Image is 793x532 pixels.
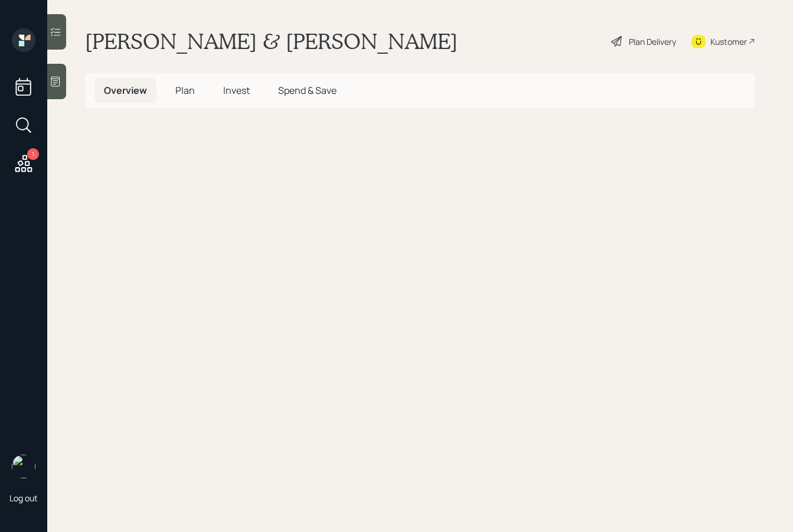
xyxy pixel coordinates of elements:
[223,84,250,97] span: Invest
[85,28,458,54] h1: [PERSON_NAME] & [PERSON_NAME]
[710,35,747,48] div: Kustomer
[104,84,147,97] span: Overview
[9,492,38,504] div: Log out
[27,148,39,160] div: 1
[629,35,676,48] div: Plan Delivery
[12,455,35,478] img: aleksandra-headshot.png
[175,84,195,97] span: Plan
[278,84,337,97] span: Spend & Save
